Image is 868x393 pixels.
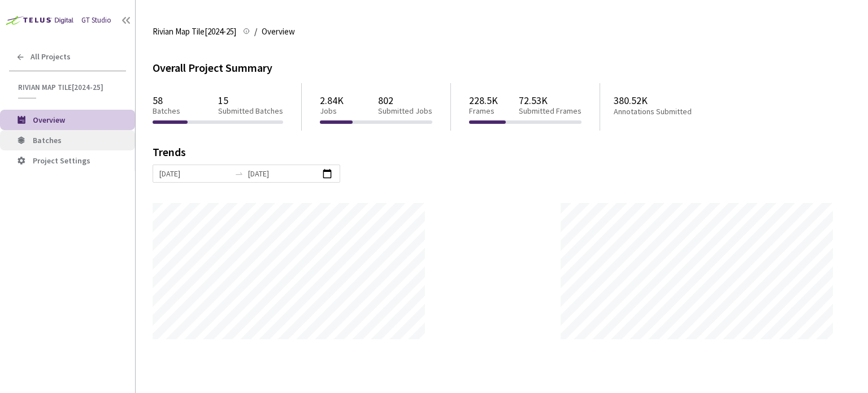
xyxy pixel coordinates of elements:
[378,94,432,106] p: 802
[18,83,119,92] span: Rivian Map Tile[2024-25]
[519,94,581,106] p: 72.53K
[235,169,244,178] span: swap-right
[614,94,736,106] p: 380.52K
[33,135,62,145] span: Batches
[218,106,283,116] p: Submitted Batches
[153,106,180,116] p: Batches
[81,15,111,26] div: GT Studio
[153,59,851,76] div: Overall Project Summary
[262,25,295,38] span: Overview
[378,106,432,116] p: Submitted Jobs
[159,167,230,180] input: Start date
[248,167,319,180] input: End date
[254,25,257,38] li: /
[218,94,283,106] p: 15
[519,106,581,116] p: Submitted Frames
[33,115,65,125] span: Overview
[614,107,736,116] p: Annotations Submitted
[235,169,244,178] span: to
[33,156,90,166] span: Project Settings
[320,94,344,106] p: 2.84K
[153,25,236,38] span: Rivian Map Tile[2024-25]
[153,94,180,106] p: 58
[153,146,835,165] div: Trends
[320,106,344,116] p: Jobs
[31,52,71,62] span: All Projects
[469,94,498,106] p: 228.5K
[469,106,498,116] p: Frames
